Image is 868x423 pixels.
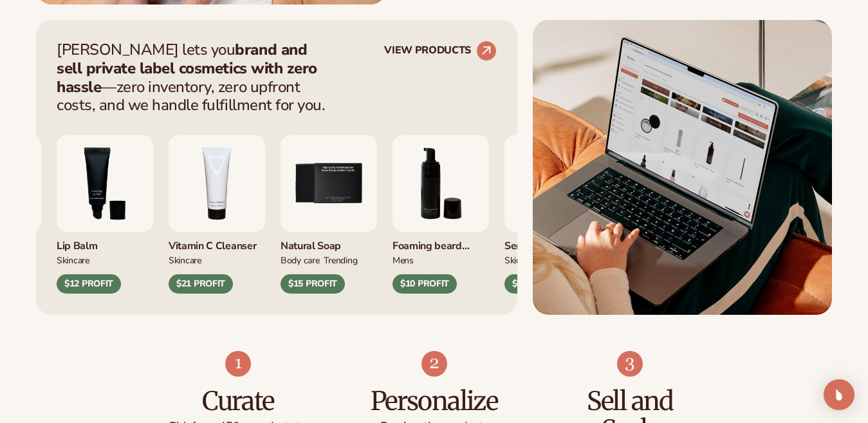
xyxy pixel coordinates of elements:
[281,274,345,294] div: $15 PROFIT
[392,274,457,294] div: $10 PROFIT
[169,135,265,232] img: Vitamin c cleanser.
[281,135,377,294] div: 5 / 9
[57,274,121,294] div: $12 PROFIT
[362,387,506,415] h3: Personalize
[169,232,265,253] div: Vitamin C Cleanser
[169,135,265,294] div: 4 / 9
[504,274,569,294] div: $32 PROFIT
[824,379,854,410] div: Open Intercom Messenger
[281,135,377,232] img: Nature bar of soap.
[504,135,601,294] div: 7 / 9
[617,351,643,377] img: Shopify Image 9
[504,253,537,267] div: SKINCARE
[225,351,251,377] img: Shopify Image 7
[57,39,317,97] strong: brand and sell private label cosmetics with zero hassle
[169,274,233,294] div: $21 PROFIT
[324,253,358,267] div: TRENDING
[57,135,153,294] div: 3 / 9
[392,135,489,232] img: Foaming beard wash.
[57,253,89,267] div: SKINCARE
[504,232,601,253] div: Serum
[421,351,447,377] img: Shopify Image 8
[281,232,377,253] div: Natural Soap
[57,135,153,232] img: Smoothing lip balm.
[57,232,153,253] div: Lip Balm
[533,20,832,315] img: Shopify Image 5
[57,41,333,115] p: [PERSON_NAME] lets you —zero inventory, zero upfront costs, and we handle fulfillment for you.
[166,387,311,415] h3: Curate
[504,135,601,232] img: Collagen and retinol serum.
[392,253,414,267] div: mens
[281,253,320,267] div: BODY Care
[392,135,489,294] div: 6 / 9
[384,41,497,61] a: VIEW PRODUCTS
[169,253,201,267] div: Skincare
[392,232,489,253] div: Foaming beard wash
